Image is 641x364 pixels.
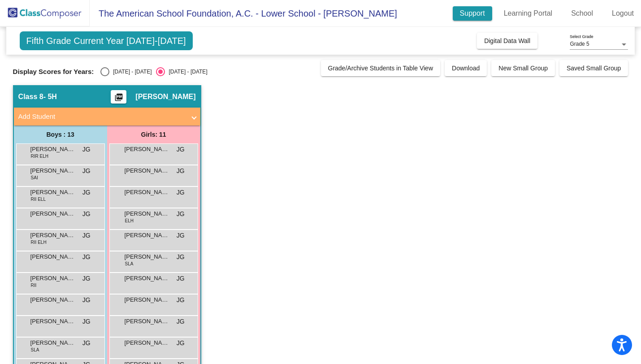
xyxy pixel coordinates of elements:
[497,6,560,21] a: Learning Portal
[125,317,169,326] span: [PERSON_NAME] CLASS
[559,60,628,76] button: Saved Small Group
[82,209,91,219] span: JG
[107,126,200,143] div: Girls: 11
[177,317,185,326] span: JG
[567,65,621,72] span: Saved Small Group
[14,126,107,143] div: Boys : 13
[30,209,75,218] span: [PERSON_NAME]
[177,209,185,219] span: JG
[13,68,94,76] span: Display Scores for Years:
[82,295,91,305] span: JG
[31,153,48,160] span: RIR ELH
[165,68,207,76] div: [DATE] - [DATE]
[125,295,169,304] span: [PERSON_NAME]
[570,41,589,47] span: Grade 5
[125,166,169,175] span: [PERSON_NAME]
[452,65,480,72] span: Download
[30,252,75,261] span: [PERSON_NAME]
[445,60,487,76] button: Download
[477,33,537,49] button: Digital Data Wall
[125,145,169,154] span: [PERSON_NAME]
[82,166,91,176] span: JG
[43,92,57,101] span: - 5H
[82,317,91,326] span: JG
[111,90,126,104] button: Print Students Details
[564,6,600,21] a: School
[125,338,169,347] span: [PERSON_NAME]
[30,188,75,197] span: [PERSON_NAME]
[177,231,185,240] span: JG
[18,112,185,122] mat-panel-title: Add Student
[82,145,91,154] span: JG
[31,347,39,353] span: SLA
[605,6,641,21] a: Logout
[30,166,75,175] span: [PERSON_NAME]
[31,174,38,181] span: SAI
[177,166,185,176] span: JG
[90,6,397,21] span: The American School Foundation, A.C. - Lower School - [PERSON_NAME]
[82,188,91,197] span: JG
[82,231,91,240] span: JG
[125,260,134,267] span: SLA
[14,108,200,126] mat-expansion-panel-header: Add Student
[177,295,185,305] span: JG
[177,188,185,197] span: JG
[20,31,193,50] span: Fifth Grade Current Year [DATE]-[DATE]
[328,65,433,72] span: Grade/Archive Students in Table View
[30,338,75,347] span: [PERSON_NAME]
[491,60,555,76] button: New Small Group
[82,338,91,348] span: JG
[31,196,46,203] span: RII ELL
[31,282,37,289] span: RII
[135,92,195,101] span: [PERSON_NAME]
[113,93,124,105] mat-icon: picture_as_pdf
[125,209,169,218] span: [PERSON_NAME]
[177,145,185,154] span: JG
[100,67,207,76] mat-radio-group: Select an option
[30,231,75,240] span: [PERSON_NAME]
[18,92,43,101] span: Class 8
[498,65,548,72] span: New Small Group
[30,274,75,283] span: [PERSON_NAME]
[30,145,75,154] span: [PERSON_NAME]
[177,274,185,283] span: JG
[125,252,169,261] span: [PERSON_NAME]
[177,338,185,348] span: JG
[453,6,492,21] a: Support
[125,274,169,283] span: [PERSON_NAME]
[82,274,91,283] span: JG
[109,68,152,76] div: [DATE] - [DATE]
[125,217,134,224] span: ELH
[484,37,530,44] span: Digital Data Wall
[30,317,75,326] span: [PERSON_NAME]
[31,239,47,246] span: RII ELH
[177,252,185,262] span: JG
[30,295,75,304] span: [PERSON_NAME]
[125,188,169,197] span: [PERSON_NAME]
[82,252,91,262] span: JG
[321,60,441,76] button: Grade/Archive Students in Table View
[125,231,169,240] span: [PERSON_NAME]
